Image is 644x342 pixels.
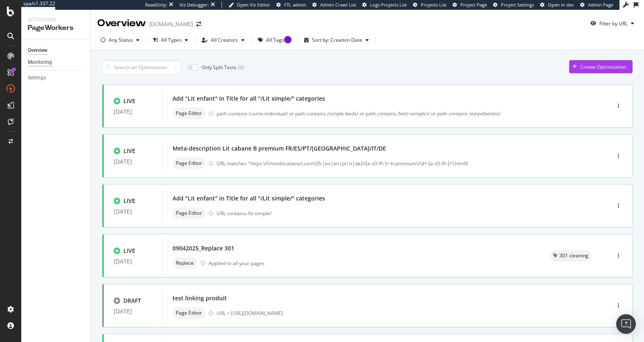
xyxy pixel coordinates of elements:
[238,64,244,71] div: ( 0 )
[284,2,306,8] span: FTL admin
[28,16,84,23] div: Activation
[114,158,153,165] div: [DATE]
[28,58,85,67] a: Monitoring
[312,2,356,8] a: Admin Crawl List
[28,74,46,82] div: Settings
[123,247,135,255] div: LIVE
[616,314,636,334] div: Open Intercom Messenger
[217,160,575,167] div: URL matches ^https:\/\/monlitcabane\.com\/(fr|es|en|pt|it|de)\/[a-z0-9\-]+-b-premium\/\d+-[a-z0-9...
[580,2,613,8] a: Admin Page
[173,244,234,252] div: 09042025_Replace 301
[211,38,238,43] div: All Creators
[176,261,194,265] span: Replace
[173,157,205,169] div: neutral label
[180,2,209,8] div: Viz Debugger:
[28,58,52,67] div: Monitoring
[501,2,534,8] span: Project Settings
[173,207,205,219] div: neutral label
[114,108,153,115] div: [DATE]
[173,294,227,302] div: test linking produit
[176,211,202,216] span: Page Editor
[97,16,146,30] div: Overview
[453,2,487,8] a: Project Page
[123,197,135,205] div: LIVE
[123,297,141,305] div: DRAFT
[421,2,447,8] span: Projects List
[587,17,637,30] button: Filter by URL
[413,2,447,8] a: Projects List
[198,34,248,47] button: All Creators
[97,34,143,47] button: Any Status
[599,20,628,27] div: Filter by URL
[209,260,265,267] div: Applied to all your pages
[149,20,193,28] div: [DOMAIN_NAME]
[114,208,153,215] div: [DATE]
[173,108,205,119] div: neutral label
[569,60,633,73] button: Create Optimization
[237,2,270,8] span: Open Viz Editor
[301,34,372,47] button: Sort by: Creation Date
[362,2,407,8] a: Logs Projects List
[123,147,135,155] div: LIVE
[493,2,534,8] a: Project Settings
[540,2,574,8] a: Open in dev
[217,310,575,317] div: URL = [URL][DOMAIN_NAME]
[196,21,201,27] div: arrow-right-arrow-left
[559,253,588,258] span: 301 cleaning
[145,2,167,8] div: ReadOnly:
[114,308,153,315] div: [DATE]
[173,144,386,153] div: Meta-description Lit cabane B premium FR/ES/PT/[GEOGRAPHIC_DATA]/IT/DE
[28,46,47,55] div: Overview
[202,64,236,71] div: Only Split Tests
[123,97,135,105] div: LIVE
[550,250,592,261] div: neutral label
[588,2,613,8] span: Admin Page
[28,23,84,33] div: PageWorkers
[370,2,407,8] span: Logs Projects List
[217,210,575,217] div: URL contains /lit-simple/
[28,74,85,82] a: Settings
[114,258,153,265] div: [DATE]
[176,161,202,166] span: Page Editor
[276,2,306,8] a: FTL admin
[173,257,197,269] div: neutral label
[173,194,325,202] div: Add "Lit enfant" in Title for all "/Lit simple/" categories
[217,110,575,117] div: path contains /cama-individual/ or path contains /simple-beds/ or path contains /letti-semplici/ ...
[284,36,292,43] div: Tooltip anchor
[150,34,191,47] button: All Types
[28,46,85,55] a: Overview
[548,2,574,8] span: Open in dev
[320,2,356,8] span: Admin Crawl List
[173,94,325,103] div: Add "Lit enfant" in Title for all "/Lit simple/" categories
[580,63,626,70] div: Create Optimization
[161,38,182,43] div: All Types
[102,60,181,74] input: Search an Optimization
[176,310,202,315] span: Page Editor
[173,307,205,319] div: neutral label
[109,38,133,43] div: Any Status
[312,38,362,43] div: Sort by: Creation Date
[460,2,487,8] span: Project Page
[255,34,294,47] button: All Tags
[266,38,284,43] div: All Tags
[176,111,202,116] span: Page Editor
[229,2,270,8] a: Open Viz Editor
